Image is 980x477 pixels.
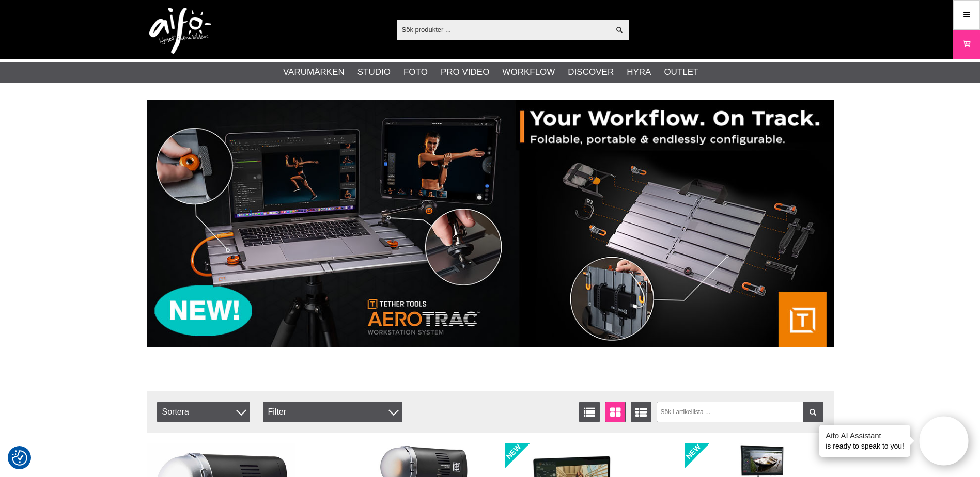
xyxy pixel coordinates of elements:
h4: Aifo AI Assistant [826,430,904,441]
a: Pro Video [441,66,489,79]
a: Listvisning [579,402,600,422]
button: Samtyckesinställningar [12,449,27,467]
input: Sök produkter ... [397,22,610,37]
a: Discover [568,66,614,79]
div: is ready to speak to you! [819,425,910,457]
a: Foto [403,66,428,79]
img: Annons:007 banner-header-aerotrac-1390x500.jpg [147,100,834,347]
div: Filter [263,402,402,422]
a: Outlet [664,66,698,79]
span: Sortera [157,402,250,422]
a: Varumärken [283,66,345,79]
img: logo.png [149,8,211,54]
a: Hyra [627,66,651,79]
input: Sök i artikellista ... [657,402,823,422]
a: Fönstervisning [605,402,626,422]
a: Workflow [502,66,555,79]
a: Utökad listvisning [631,402,651,422]
a: Filtrera [803,402,823,422]
a: Studio [357,66,391,79]
img: Revisit consent button [12,450,27,466]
